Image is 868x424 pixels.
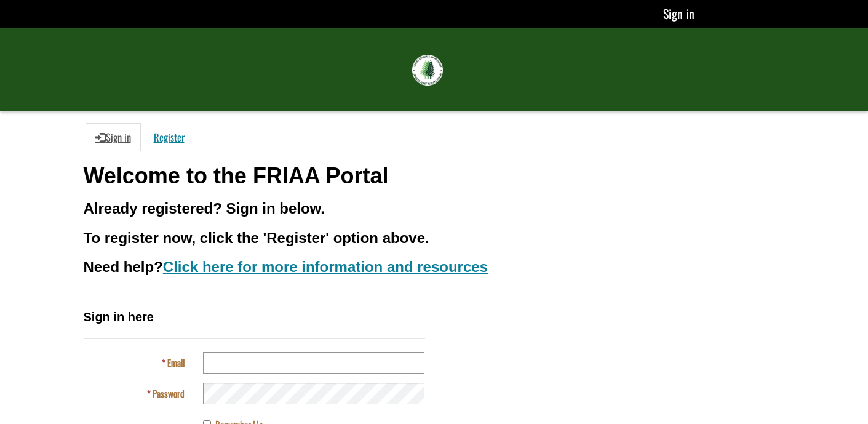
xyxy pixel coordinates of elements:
[84,201,785,217] h3: Already registered? Sign in below.
[84,230,785,246] h3: To register now, click the 'Register' option above.
[153,386,185,400] span: Password
[163,258,488,275] a: Click here for more information and resources
[84,164,785,188] h1: Welcome to the FRIAA Portal
[84,259,785,275] h3: Need help?
[144,123,194,151] a: Register
[167,356,185,369] span: Email
[84,310,154,324] span: Sign in here
[412,55,443,86] img: FRIAA Submissions Portal
[663,4,695,23] a: Sign in
[86,123,141,151] a: Sign in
